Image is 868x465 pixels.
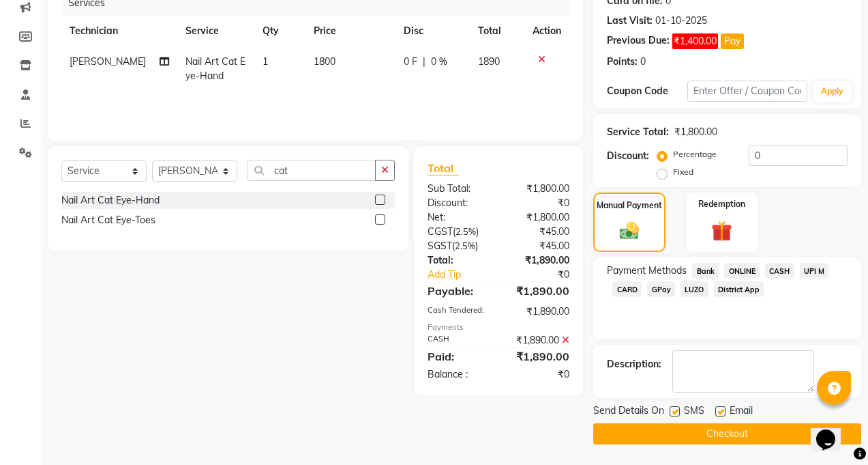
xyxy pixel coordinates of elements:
div: Points: [607,55,638,69]
div: ₹1,800.00 [498,182,580,196]
label: Redemption [698,198,745,210]
iframe: chat widget [811,410,854,451]
span: CASH [765,263,794,279]
span: 0 F [404,55,417,69]
th: Technician [61,16,177,46]
div: ₹1,890.00 [498,348,580,365]
div: ₹1,890.00 [498,283,580,299]
div: Discount: [607,149,649,163]
input: Search or Scan [248,160,376,181]
div: ( ) [417,225,498,239]
div: CASH [417,333,498,348]
div: ₹1,800.00 [674,125,717,139]
div: ₹1,890.00 [498,333,580,348]
th: Disc [395,16,470,46]
span: UPI M [800,263,829,279]
input: Enter Offer / Coupon Code [687,81,807,102]
img: _gift.svg [705,219,738,244]
div: ₹45.00 [498,225,580,239]
div: 01-10-2025 [655,14,707,28]
div: ₹1,890.00 [498,253,580,268]
label: Fixed [673,166,693,178]
img: _cash.svg [614,220,645,242]
div: Nail Art Cat Eye-Toes [61,213,155,227]
span: [PERSON_NAME] [70,55,146,68]
span: CARD [612,281,642,297]
span: CGST [428,225,453,238]
div: ₹0 [498,196,580,210]
span: Bank [692,263,719,279]
th: Total [470,16,524,46]
span: 1890 [478,55,500,68]
div: 0 [640,55,646,69]
div: Cash Tendered: [417,305,498,319]
span: 1 [263,55,268,68]
div: ₹0 [512,268,580,282]
th: Qty [254,16,305,46]
span: Payment Methods [607,264,687,278]
button: Pay [721,33,744,49]
span: ₹1,400.00 [672,33,718,49]
label: Percentage [673,148,717,160]
div: ₹45.00 [498,239,580,253]
th: Price [305,16,395,46]
div: Description: [607,357,661,371]
label: Manual Payment [597,199,662,212]
div: ₹1,890.00 [498,305,580,319]
div: Sub Total: [417,182,498,196]
button: Apply [813,81,852,102]
button: Checkout [593,423,861,445]
div: ₹0 [498,367,580,382]
div: Payments [428,322,570,333]
span: 2.5% [455,226,476,237]
span: District App [714,281,764,297]
span: ONLINE [724,263,760,279]
div: Coupon Code [607,84,687,98]
div: Balance : [417,367,498,382]
div: Service Total: [607,125,669,139]
th: Service [177,16,254,46]
th: Action [524,16,569,46]
div: ₹1,800.00 [498,210,580,225]
div: Last Visit: [607,14,653,28]
span: SGST [428,240,452,252]
div: Payable: [417,283,498,299]
div: Previous Due: [607,33,670,49]
span: | [423,55,425,69]
span: GPay [647,281,675,297]
div: ( ) [417,239,498,253]
div: Discount: [417,196,498,210]
span: 2.5% [455,240,475,251]
span: Total [428,161,459,175]
span: Email [730,404,753,421]
div: Net: [417,210,498,225]
span: SMS [684,404,704,421]
span: LUZO [680,281,708,297]
span: Send Details On [593,404,664,421]
div: Nail Art Cat Eye-Hand [61,193,160,208]
span: 0 % [431,55,447,69]
a: Add Tip [417,268,512,282]
span: 1800 [314,55,335,68]
span: Nail Art Cat Eye-Hand [185,55,245,82]
div: Total: [417,253,498,268]
div: Paid: [417,348,498,365]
